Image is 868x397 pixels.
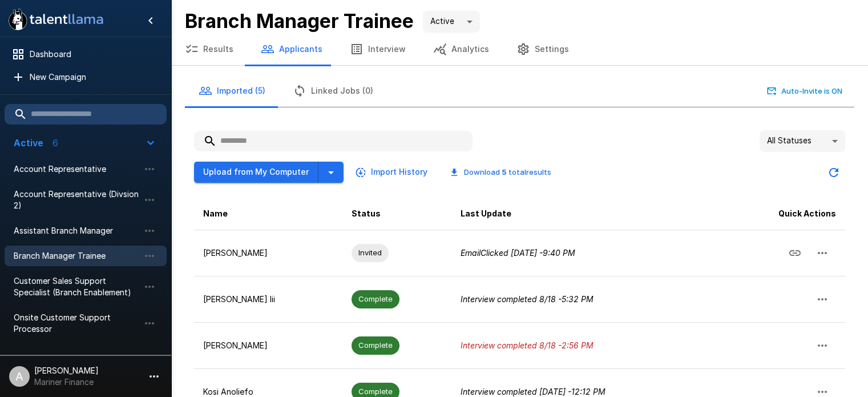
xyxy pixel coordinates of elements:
span: Invited [352,247,389,258]
button: Applicants [247,33,336,65]
p: [PERSON_NAME] [203,247,333,259]
span: Complete [352,340,399,351]
span: Copy Interview Link [781,247,809,256]
th: Last Update [451,198,720,230]
button: Download 5 totalresults [441,163,560,181]
span: Complete [352,386,399,397]
button: Linked Jobs (0) [279,75,387,107]
div: All Statuses [760,130,845,152]
button: Import History [353,162,432,183]
button: Analytics [419,33,503,65]
button: Upload from My Computer [194,162,318,183]
th: Quick Actions [720,198,845,230]
th: Status [342,198,451,230]
span: Complete [352,294,399,304]
button: Auto-Invite is ON [765,82,845,100]
b: Branch Manager Trainee [185,9,414,33]
i: Interview completed 8/18 - 5:32 PM [461,294,594,304]
p: [PERSON_NAME] [203,340,333,351]
button: Results [171,33,247,65]
p: [PERSON_NAME] Iii [203,294,333,305]
button: Imported (5) [185,75,279,107]
button: Settings [503,33,583,65]
b: 5 [502,167,507,177]
i: Email Clicked [DATE] - 9:40 PM [461,248,575,258]
div: Active [423,11,480,33]
button: Updated Today - 1:30 PM [822,161,845,184]
button: Interview [336,33,419,65]
i: Interview completed 8/18 - 2:56 PM [461,340,594,350]
i: Interview completed [DATE] - 12:12 PM [461,387,605,396]
th: Name [194,198,342,230]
